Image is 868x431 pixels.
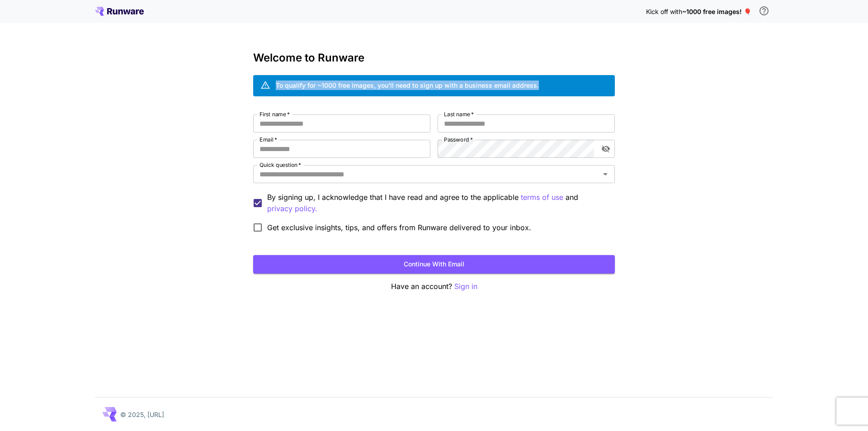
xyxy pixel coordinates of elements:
[267,192,608,214] p: By signing up, I acknowledge that I have read and agree to the applicable and
[276,81,539,90] div: To qualify for ~1000 free images, you’ll need to sign up with a business email address.
[646,8,682,15] span: Kick off with
[253,281,615,292] p: Have an account?
[267,203,317,214] p: privacy policy.
[521,192,563,203] button: By signing up, I acknowledge that I have read and agree to the applicable and privacy policy.
[598,141,614,157] button: toggle password visibility
[599,168,612,180] button: Open
[267,222,531,233] span: Get exclusive insights, tips, and offers from Runware delivered to your inbox.
[253,52,615,64] h3: Welcome to Runware
[259,110,290,118] label: First name
[253,255,615,274] button: Continue with email
[444,136,473,143] label: Password
[259,161,301,169] label: Quick question
[521,192,563,203] p: terms of use
[267,203,317,214] button: By signing up, I acknowledge that I have read and agree to the applicable terms of use and
[120,410,164,419] p: © 2025, [URL]
[454,281,477,292] button: Sign in
[259,136,277,143] label: Email
[444,110,474,118] label: Last name
[682,8,751,15] span: ~1000 free images! 🎈
[755,2,773,20] button: In order to qualify for free credit, you need to sign up with a business email address and click ...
